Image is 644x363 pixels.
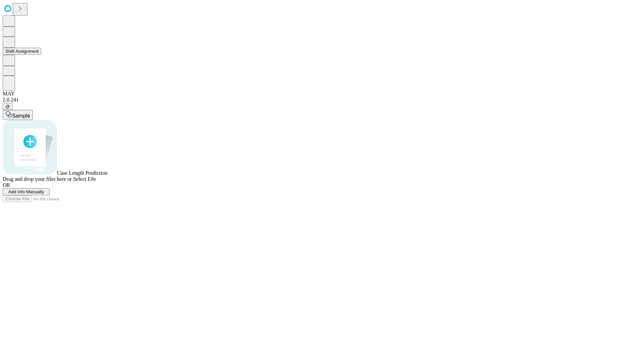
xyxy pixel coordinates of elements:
[5,104,10,109] span: @
[3,97,641,103] div: 2.0.241
[3,48,41,55] button: Shift Assignment
[3,110,33,120] button: Sample
[3,176,72,182] span: Drag and drop your files here or
[3,103,13,110] button: @
[73,176,96,182] span: Select File
[12,113,30,119] span: Sample
[3,91,641,97] div: MAY
[3,182,10,188] span: OR
[8,189,44,194] span: Add Info Manually
[3,188,50,195] button: Add Info Manually
[57,170,107,176] span: Case Length Prediction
